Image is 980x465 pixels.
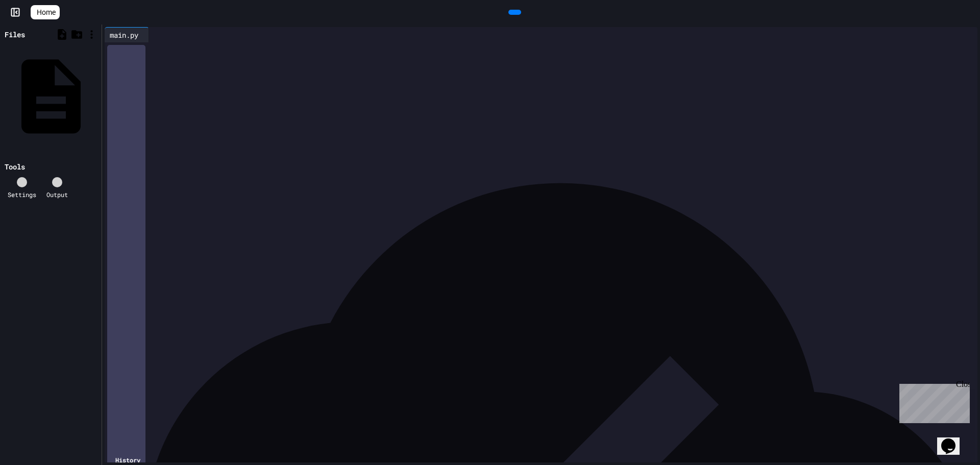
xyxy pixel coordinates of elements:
[895,380,970,423] iframe: chat widget
[105,30,143,40] div: main.py
[105,27,149,42] div: main.py
[4,4,70,65] div: Chat with us now!Close
[5,29,25,40] div: Files
[937,424,970,455] iframe: chat widget
[31,5,60,19] a: Home
[8,190,36,199] div: Settings
[37,7,56,17] span: Home
[5,161,25,172] div: Tools
[46,190,68,199] div: Output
